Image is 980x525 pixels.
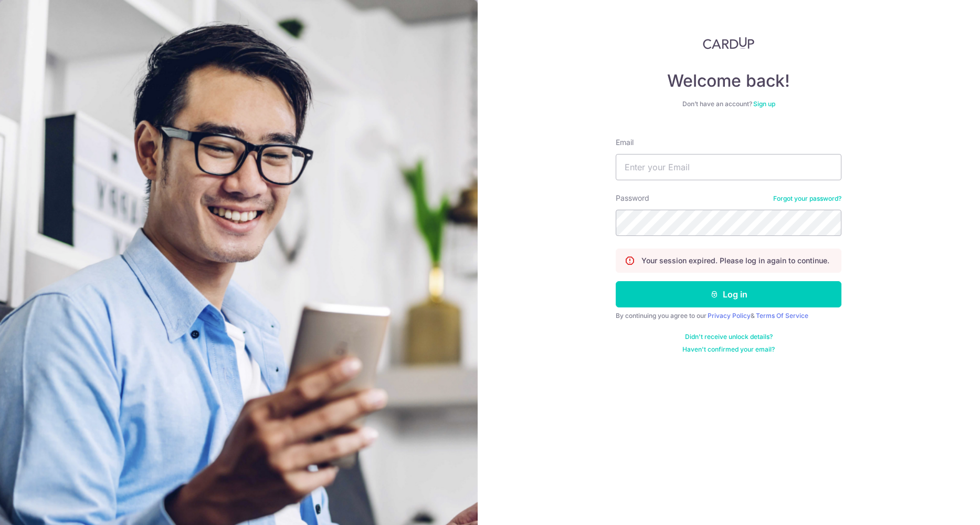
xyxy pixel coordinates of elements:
label: Password [616,193,649,203]
input: Enter your Email [616,154,841,180]
img: CardUp Logo [703,37,754,49]
button: Log in [616,281,841,307]
label: Email [616,137,634,148]
div: By continuing you agree to our & [616,312,841,320]
a: Didn't receive unlock details? [685,333,773,341]
a: Privacy Policy [708,312,751,320]
div: Don’t have an account? [616,100,841,108]
p: Your session expired. Please log in again to continue. [641,255,829,266]
a: Sign up [753,100,775,108]
a: Terms Of Service [756,312,808,320]
a: Haven't confirmed your email? [682,345,775,354]
h4: Welcome back! [616,70,841,91]
a: Forgot your password? [773,194,841,203]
